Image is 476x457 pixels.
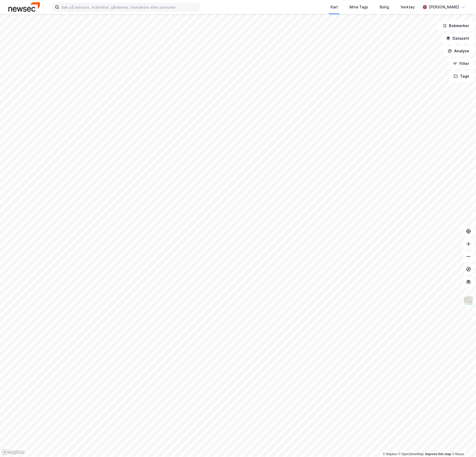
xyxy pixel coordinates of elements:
iframe: Chat Widget [450,432,476,457]
div: Bolig [380,4,389,10]
img: newsec-logo.f6e21ccffca1b3a03d2d.png [8,2,40,12]
input: Søk på adresse, matrikkel, gårdeiere, leietakere eller personer [59,3,200,11]
div: Kontrollprogram for chat [450,432,476,457]
div: [PERSON_NAME] [429,4,459,10]
div: Kart [331,4,338,10]
div: Mine Tags [350,4,368,10]
div: Verktøy [401,4,415,10]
